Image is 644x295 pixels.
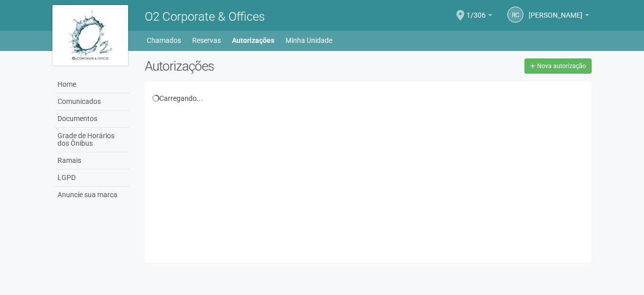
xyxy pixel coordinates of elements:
a: Documentos [55,110,130,128]
a: [PERSON_NAME] [529,13,589,21]
a: Grade de Horários dos Ônibus [55,128,130,152]
a: Comunicados [55,93,130,110]
a: Reservas [192,33,221,47]
a: Ramais [55,152,130,169]
a: Anuncie sua marca [55,187,130,203]
div: Carregando... [152,94,584,103]
img: logo.jpg [52,5,128,66]
span: O2 Corporate & Offices [145,10,265,24]
span: 1/306 [466,2,486,19]
h2: Autorizações [145,58,361,74]
a: RC [507,7,523,23]
a: Chamados [147,33,181,47]
a: 1/306 [466,13,492,21]
a: Minha Unidade [285,33,332,47]
a: Nova autorização [524,58,592,74]
span: Nova autorização [537,63,586,70]
span: ROSANGELADO CARMO GUIMARAES [529,2,582,19]
a: Autorizações [232,33,274,47]
a: Home [55,76,130,93]
a: LGPD [55,169,130,187]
